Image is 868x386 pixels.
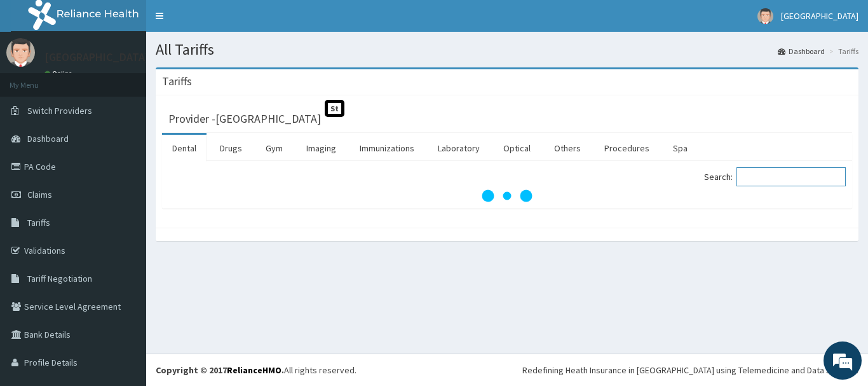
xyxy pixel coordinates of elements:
a: Immunizations [349,135,424,162]
footer: All rights reserved. [146,354,868,386]
span: Tariffs [27,217,50,228]
a: Spa [663,135,698,162]
h3: Provider - [GEOGRAPHIC_DATA] [168,113,321,125]
label: Search: [704,167,846,186]
img: User Image [757,8,773,24]
a: Drugs [210,135,252,162]
img: d_794563401_company_1708531726252_794563401 [24,64,51,95]
strong: Copyright © 2017 . [156,364,284,376]
h1: All Tariffs [156,41,858,58]
p: [GEOGRAPHIC_DATA] [44,52,149,63]
span: Tariff Negotiation [27,273,92,284]
div: Chat with us now [66,71,214,88]
a: Laboratory [428,135,490,162]
a: Dashboard [778,46,825,57]
input: Search: [736,167,846,186]
span: Switch Providers [27,105,92,116]
svg: audio-loading [482,170,532,221]
div: Minimize live chat window [208,6,239,37]
div: Redefining Heath Insurance in [GEOGRAPHIC_DATA] using Telemedicine and Data Science! [522,364,858,376]
span: Dashboard [27,133,69,144]
li: Tariffs [826,46,858,57]
a: Imaging [296,135,346,162]
a: Others [544,135,591,162]
span: Claims [27,189,52,200]
a: Procedures [594,135,660,162]
a: Optical [493,135,541,162]
span: [GEOGRAPHIC_DATA] [781,10,858,22]
textarea: Type your message and hit 'Enter' [6,254,242,298]
a: Online [44,69,75,78]
span: St [325,100,344,117]
a: RelianceHMO [227,364,281,376]
a: Dental [162,135,207,162]
h3: Tariffs [162,76,192,87]
a: Gym [255,135,293,162]
span: We're online! [74,113,175,242]
img: User Image [6,38,35,67]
